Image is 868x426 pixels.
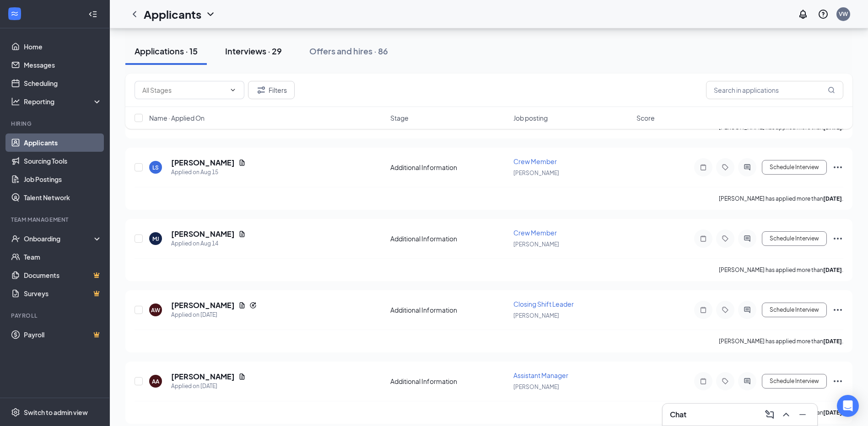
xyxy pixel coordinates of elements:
svg: Note [698,235,709,242]
svg: ActiveChat [742,378,753,385]
svg: Tag [720,164,731,171]
div: Interviews · 29 [225,45,282,57]
svg: ChevronLeft [129,9,140,20]
h5: [PERSON_NAME] [171,300,235,310]
svg: Ellipses [832,162,843,173]
svg: Document [238,159,246,166]
div: Additional Information [390,377,508,386]
div: Hiring [11,120,100,128]
a: Job Postings [24,170,102,188]
div: AA [152,378,159,385]
svg: Collapse [88,10,97,19]
svg: Note [698,164,709,171]
button: Schedule Interview [762,303,827,317]
svg: Ellipses [832,304,843,315]
svg: Notifications [798,9,809,20]
h5: [PERSON_NAME] [171,229,235,239]
a: SurveysCrown [24,284,102,303]
b: [DATE] [823,266,842,273]
span: Job posting [513,113,548,122]
a: Sourcing Tools [24,152,102,170]
span: Crew Member [513,157,557,165]
svg: Settings [11,408,20,417]
button: Schedule Interview [762,231,827,246]
div: Reporting [24,97,102,106]
svg: Reapply [249,302,257,309]
span: Closing Shift Leader [513,300,574,308]
div: Applied on [DATE] [171,382,246,391]
span: Crew Member [513,229,557,237]
div: Onboarding [24,234,94,243]
b: [DATE] [823,338,842,345]
b: [DATE] [823,195,842,202]
div: Open Intercom Messenger [837,395,859,417]
div: Offers and hires · 86 [309,45,388,57]
span: [PERSON_NAME] [513,383,559,390]
span: Name · Applied On [149,113,205,122]
svg: Ellipses [832,233,843,244]
div: Applied on Aug 15 [171,168,246,177]
span: [PERSON_NAME] [513,241,559,248]
svg: ActiveChat [742,164,753,171]
svg: ComposeMessage [764,409,775,420]
svg: Ellipses [832,376,843,387]
div: VW [839,10,848,18]
svg: Minimize [797,409,808,420]
svg: Note [698,306,709,314]
button: ChevronUp [779,407,793,422]
p: [PERSON_NAME] has applied more than . [719,195,843,202]
p: [PERSON_NAME] has applied more than . [719,337,843,345]
div: Additional Information [390,305,508,314]
div: Applied on [DATE] [171,310,257,319]
svg: ActiveChat [742,306,753,314]
svg: ChevronDown [229,86,237,94]
svg: Document [238,302,246,309]
svg: Tag [720,235,731,242]
svg: Filter [256,85,267,96]
button: Schedule Interview [762,374,827,389]
h1: Applicants [144,6,201,22]
svg: Tag [720,378,731,385]
h5: [PERSON_NAME] [171,372,235,382]
button: Minimize [795,407,810,422]
div: Additional Information [390,234,508,243]
div: Payroll [11,312,100,319]
button: Schedule Interview [762,160,827,175]
span: [PERSON_NAME] [513,170,559,176]
a: PayrollCrown [24,325,102,344]
svg: ActiveChat [742,235,753,242]
a: DocumentsCrown [24,266,102,284]
div: Applications · 15 [135,45,198,57]
svg: Document [238,373,246,380]
svg: UserCheck [11,234,20,243]
a: Home [24,37,102,56]
h3: Chat [670,410,686,420]
svg: Tag [720,306,731,314]
svg: ChevronUp [781,409,792,420]
button: ComposeMessage [762,407,777,422]
p: [PERSON_NAME] has applied more than . [719,266,843,274]
input: Search in applications [706,81,843,99]
svg: Note [698,378,709,385]
span: Assistant Manager [513,371,568,379]
svg: WorkstreamLogo [10,9,19,18]
a: Messages [24,56,102,74]
div: MJ [152,235,159,243]
div: Team Management [11,216,100,224]
div: AW [151,306,160,314]
div: Applied on Aug 14 [171,239,246,248]
a: Applicants [24,133,102,152]
span: [PERSON_NAME] [513,312,559,319]
svg: Document [238,230,246,238]
input: All Stages [142,85,226,95]
a: Scheduling [24,74,102,92]
svg: QuestionInfo [818,9,829,20]
a: Talent Network [24,188,102,207]
div: LS [152,164,159,171]
span: Score [636,113,655,122]
h5: [PERSON_NAME] [171,158,235,168]
span: Stage [390,113,409,122]
svg: ChevronDown [205,9,216,20]
b: [DATE] [823,409,842,416]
